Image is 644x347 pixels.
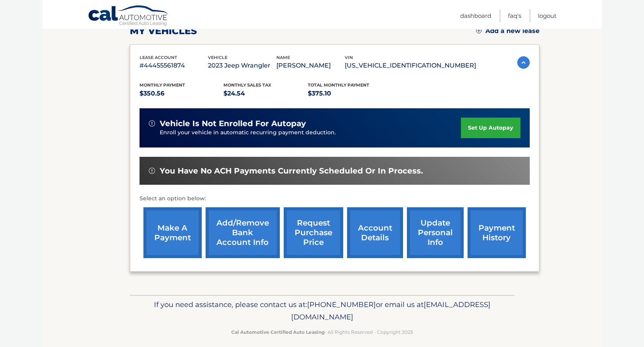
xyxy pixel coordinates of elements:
span: Monthly Payment [140,82,185,88]
a: account details [347,207,403,258]
a: FAQ's [508,9,521,22]
a: payment history [468,207,526,258]
span: lease account [140,55,177,60]
span: Total Monthly Payment [308,82,369,88]
p: If you need assistance, please contact us at: or email us at [135,298,510,323]
span: name [276,55,290,60]
a: Add a new lease [476,27,539,35]
a: request purchase price [284,207,343,258]
p: $24.54 [223,88,308,99]
span: vin [345,55,353,60]
span: vehicle is not enrolled for autopay [160,119,306,128]
a: make a payment [143,207,202,258]
h2: my vehicles [130,25,197,37]
p: $375.10 [308,88,392,99]
a: set up autopay [461,118,520,138]
p: 2023 Jeep Wrangler [208,60,276,71]
span: vehicle [208,55,227,60]
p: - All Rights Reserved - Copyright 2025 [135,328,510,336]
a: Logout [538,9,557,22]
a: Dashboard [460,9,491,22]
span: [PHONE_NUMBER] [307,300,376,309]
p: Enroll your vehicle in automatic recurring payment deduction. [160,128,461,137]
p: [US_VEHICLE_IDENTIFICATION_NUMBER] [345,60,476,71]
img: accordion-active.svg [517,56,530,69]
img: alert-white.svg [149,168,155,174]
a: Cal Automotive [88,5,169,28]
span: [EMAIL_ADDRESS][DOMAIN_NAME] [291,300,490,321]
img: add.svg [476,28,482,33]
p: #44455561874 [140,60,208,71]
span: You have no ACH payments currently scheduled or in process. [160,166,423,176]
img: alert-white.svg [149,120,155,127]
p: [PERSON_NAME] [276,60,345,71]
a: Add/Remove bank account info [206,207,280,258]
p: $350.56 [140,88,224,99]
strong: Cal Automotive Certified Auto Leasing [231,329,325,335]
a: update personal info [407,207,464,258]
p: Select an option below: [140,194,530,203]
span: Monthly sales Tax [223,82,271,88]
